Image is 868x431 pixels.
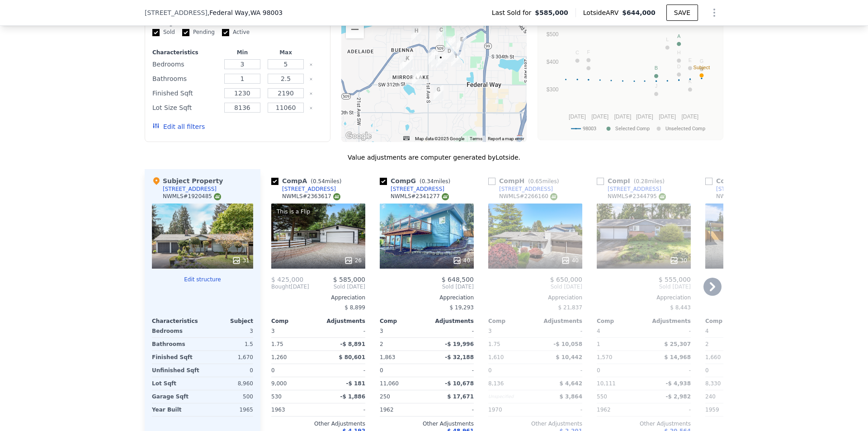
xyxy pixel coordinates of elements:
[271,403,316,416] div: 1963
[716,193,774,200] div: NWMLS # 2375624
[380,354,395,360] span: 1,863
[700,58,704,64] text: G
[152,101,219,114] div: Lot Size Sqft
[543,25,717,138] div: A chart.
[152,122,205,131] button: Edit all filters
[597,403,642,416] div: 1962
[248,9,283,16] span: , WA 98003
[689,57,692,63] text: E
[457,35,467,50] div: 833 S Dash Point Rd
[152,87,219,99] div: Finished Sqft
[705,420,799,427] div: Other Adjustments
[488,380,504,387] span: 8,136
[344,304,365,311] span: $ 8,899
[204,338,253,350] div: 1.5
[182,29,189,36] input: Pending
[655,83,658,89] text: J
[271,420,365,427] div: Other Adjustments
[659,114,676,120] text: [DATE]
[445,354,474,360] span: -$ 32,188
[560,380,582,387] span: $ 4,642
[560,393,582,400] span: $ 3,864
[705,380,721,387] span: 8,330
[344,256,362,265] div: 26
[271,367,275,374] span: 0
[597,294,691,301] div: Appreciation
[547,59,559,65] text: $400
[380,367,383,374] span: 0
[428,49,438,65] div: 30444 2nd Ave S
[333,276,365,283] span: $ 585,000
[271,338,316,350] div: 1.75
[152,72,219,85] div: Bathrooms
[558,304,582,311] span: $ 21,837
[488,317,535,325] div: Comp
[380,176,454,185] div: Comp G
[705,403,750,416] div: 1959
[530,178,542,185] span: 0.65
[380,294,474,301] div: Appreciation
[488,136,524,141] a: Report a map error
[488,354,504,360] span: 1,610
[705,354,721,360] span: 1,660
[597,185,661,193] a: [STREET_ADDRESS]
[436,25,446,41] div: 29901 4th Ave S
[380,403,425,416] div: 1962
[434,85,443,100] div: 236 S 316th Pl
[666,5,698,21] button: SAVE
[705,393,716,400] span: 240
[145,8,208,17] span: [STREET_ADDRESS]
[677,64,681,69] text: D
[664,354,691,360] span: $ 14,968
[537,403,582,416] div: -
[705,367,709,374] span: 0
[309,283,365,290] span: Sold [DATE]
[271,380,287,387] span: 9,000
[320,325,365,337] div: -
[442,276,474,283] span: $ 648,500
[380,380,399,387] span: 11,060
[716,185,770,193] div: [STREET_ADDRESS]
[204,364,253,377] div: 0
[597,338,642,350] div: 1
[309,63,313,66] button: Clear
[705,185,770,193] a: [STREET_ADDRESS]
[391,185,444,193] div: [STREET_ADDRESS]
[597,420,691,427] div: Other Adjustments
[561,256,579,265] div: 40
[152,403,201,416] div: Year Built
[705,338,750,350] div: 2
[208,8,283,17] span: , Federal Way
[615,126,650,132] text: Selected Comp
[488,367,492,374] span: 0
[436,53,446,68] div: 30633 4th Ave S
[282,193,340,200] div: NWMLS # 2363617
[422,178,434,185] span: 0.34
[266,49,306,56] div: Max
[412,71,422,86] div: 31203 3rd Ave SW
[591,114,609,120] text: [DATE]
[524,178,562,185] span: ( miles)
[444,47,454,62] div: 603 S 305th St
[488,390,533,403] div: Unspecified
[470,136,482,141] a: Terms (opens in new tab)
[705,4,723,22] button: Show Options
[429,325,474,337] div: -
[429,364,474,377] div: -
[403,136,410,140] button: Keyboard shortcuts
[271,317,318,325] div: Comp
[271,185,336,193] a: [STREET_ADDRESS]
[152,325,201,337] div: Bedrooms
[204,377,253,390] div: 8,960
[644,317,691,325] div: Adjustments
[666,37,669,42] text: L
[550,193,557,200] img: NWMLS Logo
[499,193,557,200] div: NWMLS # 2266160
[340,393,365,400] span: -$ 1,886
[488,328,492,334] span: 3
[693,65,710,70] text: Subject
[380,283,474,290] span: Sold [DATE]
[339,354,365,360] span: $ 80,601
[681,114,698,120] text: [DATE]
[309,106,313,110] button: Clear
